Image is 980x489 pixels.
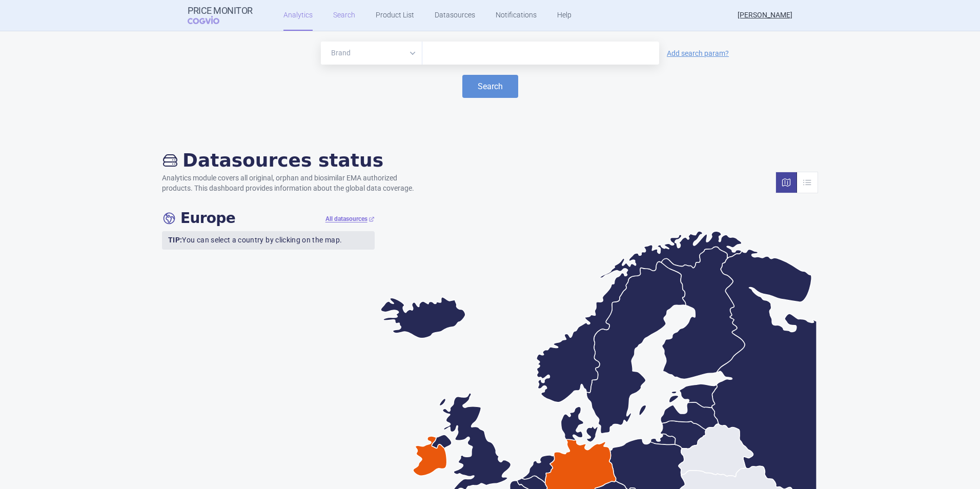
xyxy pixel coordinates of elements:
h2: Datasources status [162,149,424,171]
span: COGVIO [188,16,234,24]
strong: Price Monitor [188,6,253,16]
a: Add search param? [667,50,729,57]
a: Price MonitorCOGVIO [188,6,253,25]
button: Search [462,75,518,98]
p: You can select a country by clicking on the map. [162,231,375,250]
p: Analytics module covers all original, orphan and biosimilar EMA authorized products. This dashboa... [162,173,424,193]
strong: TIP: [168,236,182,244]
h4: Europe [162,210,235,227]
a: All datasources [325,215,375,223]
